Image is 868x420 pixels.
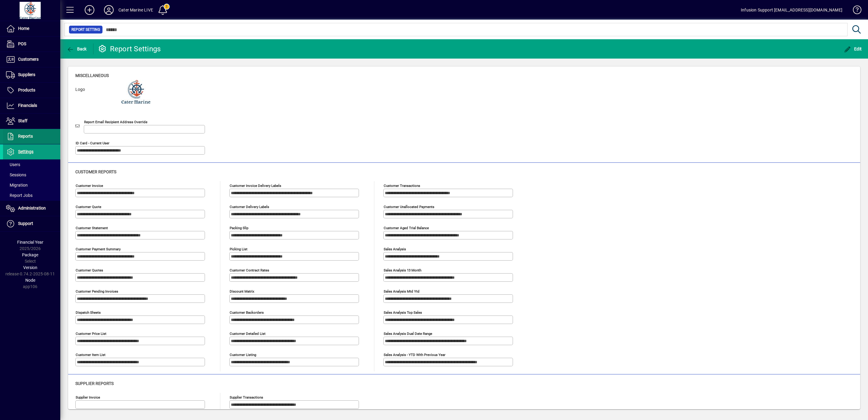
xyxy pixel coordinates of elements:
mat-label: Customer Contract Rates [230,268,269,272]
a: POS [3,37,60,52]
span: Customers [18,57,39,62]
span: Report Setting [71,27,100,33]
span: Financials [18,103,37,108]
span: Miscellaneous [75,73,109,78]
mat-label: Sales analysis top sales [384,310,422,315]
mat-label: Customer invoice [76,184,103,188]
a: Sessions [3,170,60,180]
span: Supplier reports [75,381,114,386]
mat-label: Customer quotes [76,268,103,272]
button: Profile [99,5,118,15]
button: Edit [842,43,863,54]
mat-label: Sales analysis - YTD with previous year [384,353,445,357]
span: Package [22,252,38,257]
mat-label: Customer delivery labels [230,205,269,209]
mat-label: Report Email Recipient Address Override [84,120,147,124]
div: Cater Marine LIVE [118,5,153,15]
span: Administration [18,206,46,210]
mat-label: Sales analysis [384,247,406,251]
mat-label: Sales analysis mtd ytd [384,289,420,293]
a: Support [3,216,60,231]
span: Staff [18,118,27,123]
mat-label: Customer Item List [76,353,105,357]
mat-label: Dispatch sheets [76,310,101,315]
mat-label: Customer invoice delivery labels [230,184,281,188]
span: Report Jobs [6,193,33,198]
a: Reports [3,129,60,144]
a: Suppliers [3,67,60,82]
span: Suppliers [18,72,35,77]
span: Node [25,278,35,283]
mat-label: Customer Backorders [230,310,264,315]
mat-label: ID Card - Current User [76,141,109,145]
a: Products [3,83,60,98]
app-page-header-button: Back [60,43,93,54]
span: Products [18,88,35,92]
span: Reports [18,134,33,139]
span: Home [18,26,29,31]
span: Migration [6,183,28,188]
span: Customer reports [75,169,116,174]
mat-label: Customer pending invoices [76,289,118,293]
mat-label: Customer quote [76,205,101,209]
span: Users [6,162,20,167]
a: Staff [3,114,60,129]
mat-label: Supplier invoice [76,395,100,399]
mat-label: Supplier transactions [230,395,263,399]
a: Administration [3,201,60,216]
button: Back [65,43,88,54]
span: Financial Year [17,240,43,245]
mat-label: Customer Price List [76,332,106,336]
span: Settings [18,149,33,154]
span: POS [18,41,26,46]
span: Sessions [6,172,26,177]
a: Financials [3,98,60,113]
span: Back [67,46,87,51]
mat-label: Customer aged trial balance [384,226,429,230]
div: Report Settings [98,44,161,54]
a: Customers [3,52,60,67]
mat-label: Sales analysis 13 month [384,268,421,272]
a: Users [3,159,60,170]
mat-label: Customer Detailed List [230,332,266,336]
mat-label: Customer transactions [384,184,420,188]
a: Migration [3,180,60,190]
a: Knowledge Base [848,1,860,21]
mat-label: Discount Matrix [230,289,254,293]
mat-label: Customer statement [76,226,108,230]
mat-label: Sales analysis dual date range [384,332,432,336]
mat-label: Customer unallocated payments [384,205,434,209]
div: Infusion Support [EMAIL_ADDRESS][DOMAIN_NAME] [741,5,842,15]
a: Home [3,21,60,36]
button: Add [80,5,99,15]
a: Report Jobs [3,190,60,200]
span: Edit [844,46,862,51]
mat-label: Packing Slip [230,226,248,230]
mat-label: Customer Listing [230,353,256,357]
span: Version [23,265,37,270]
mat-label: Customer Payment Summary [76,247,121,251]
span: Support [18,221,33,226]
mat-label: Picking List [230,247,247,251]
label: Logo [71,86,117,111]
